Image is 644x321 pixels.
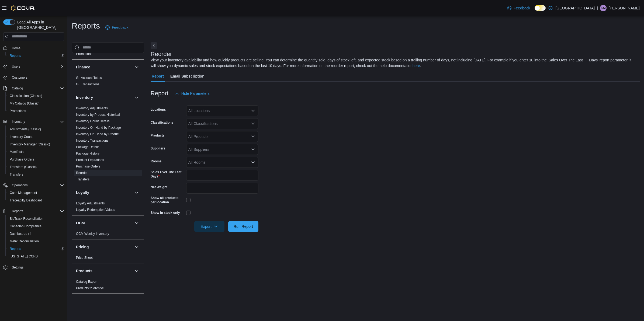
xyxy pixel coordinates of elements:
[5,100,66,107] button: My Catalog (Classic)
[10,191,37,195] span: Cash Management
[133,189,140,196] button: Loyalty
[194,221,224,232] button: Export
[10,150,23,154] span: Manifests
[76,106,108,110] a: Inventory Adjustments
[76,132,119,136] a: Inventory On Hand by Product
[8,246,23,252] a: Reports
[76,132,119,136] span: Inventory On Hand by Product
[10,135,33,139] span: Inventory Count
[5,133,66,141] button: Inventory Count
[133,268,140,274] button: Products
[181,91,210,96] span: Hide Parameters
[8,164,39,170] a: Transfers (Classic)
[535,5,546,11] input: Dark Mode
[76,286,104,290] span: Products to Archive
[76,95,132,100] button: Inventory
[10,54,21,58] span: Reports
[1,207,66,215] button: Reports
[10,254,38,259] span: [US_STATE] CCRS
[10,101,40,106] span: My Catalog (Classic)
[600,5,607,11] div: Kris Miller
[151,196,184,204] label: Show all products per location
[76,268,132,274] button: Products
[251,134,255,139] button: Open list of options
[10,74,30,81] a: Customers
[10,45,23,51] a: Home
[8,246,64,252] span: Reports
[1,63,66,70] button: Users
[76,145,99,149] span: Package Details
[173,88,212,99] button: Hide Parameters
[133,244,140,250] button: Pricing
[10,165,37,169] span: Transfers (Classic)
[76,208,115,212] a: Loyalty Redemption Values
[12,265,23,270] span: Settings
[10,63,22,70] button: Users
[5,245,66,253] button: Reports
[15,19,64,30] span: Load All Apps in [GEOGRAPHIC_DATA]
[76,256,93,260] a: Price Sheet
[10,224,41,228] span: Canadian Compliance
[5,163,66,171] button: Transfers (Classic)
[10,94,42,98] span: Classification (Classic)
[10,239,39,243] span: Metrc Reconciliation
[76,280,97,284] span: Catalog Export
[10,109,26,113] span: Promotions
[251,160,255,165] button: Open list of options
[5,238,66,245] button: Metrc Reconciliation
[76,268,92,274] h3: Products
[133,64,140,70] button: Finance
[8,231,33,237] a: Dashboards
[5,171,66,178] button: Transfers
[76,177,89,182] span: Transfers
[151,51,172,57] h3: Reorder
[76,119,110,123] a: Inventory Count Details
[151,42,157,49] button: Next
[8,93,64,99] span: Classification (Classic)
[8,156,64,163] span: Purchase Orders
[228,221,258,232] button: Run Report
[8,190,39,196] a: Cash Management
[8,93,44,99] a: Classification (Classic)
[609,5,640,11] p: [PERSON_NAME]
[413,64,420,68] a: here
[151,211,180,215] label: Show in stock only
[133,220,140,226] button: OCM
[76,165,101,168] a: Purchase Orders
[8,134,64,140] span: Inventory Count
[76,244,132,250] button: Pricing
[12,75,27,80] span: Customers
[10,247,21,251] span: Reports
[10,198,42,203] span: Traceabilty Dashboard
[72,75,144,90] div: Finance
[76,64,132,70] button: Finance
[151,159,162,163] label: Rooms
[8,215,46,222] a: BioTrack Reconciliation
[76,119,110,123] span: Inventory Count Details
[1,118,66,125] button: Inventory
[8,53,64,59] span: Reports
[10,85,64,92] span: Catalog
[76,76,102,80] span: GL Account Totals
[10,118,27,125] button: Inventory
[5,156,66,163] button: Purchase Orders
[151,146,165,151] label: Suppliers
[8,141,52,148] a: Inventory Manager (Classic)
[76,95,93,100] h3: Inventory
[5,189,66,197] button: Cash Management
[151,170,184,179] label: Sales Over The Last Days
[10,45,64,51] span: Home
[10,127,41,131] span: Adjustments (Classic)
[76,201,105,205] span: Loyalty Adjustments
[8,100,64,107] span: My Catalog (Classic)
[151,133,165,138] label: Products
[72,20,100,31] h1: Reports
[5,52,66,60] button: Reports
[8,197,64,204] span: Traceabilty Dashboard
[72,278,144,294] div: Products
[76,113,120,117] a: Inventory by Product Historical
[112,25,128,30] span: Feedback
[151,185,167,189] label: Net Weight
